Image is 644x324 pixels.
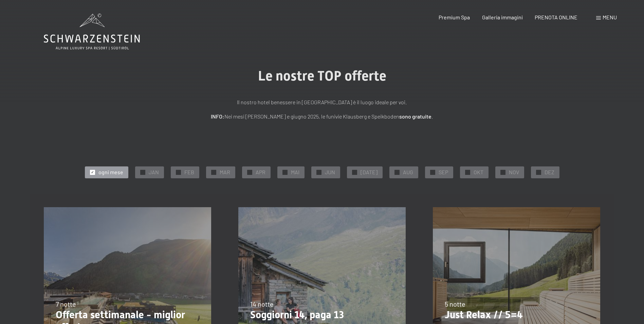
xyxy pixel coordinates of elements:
[431,170,434,175] span: ✓
[466,170,469,175] span: ✓
[403,168,413,176] span: AUG
[482,14,523,20] a: Galleria immagini
[439,14,470,20] a: Premium Spa
[445,309,588,321] p: Just Relax // 5=4
[152,112,492,121] p: Nei mesi [PERSON_NAME] e giugno 2025, le funivie Klausberg e Speikboden .
[325,168,335,176] span: JUN
[258,68,386,84] span: Le nostre TOP offerte
[211,113,224,120] strong: INFO:
[361,168,378,176] span: [DATE]
[141,170,144,175] span: ✓
[353,170,356,175] span: ✓
[98,168,123,176] span: ogni mese
[256,168,265,176] span: APR
[439,168,448,176] span: SEP
[317,170,320,175] span: ✓
[177,170,180,175] span: ✓
[537,170,540,175] span: ✓
[152,98,492,107] p: Il nostro hotel benessere in [GEOGRAPHIC_DATA] è il luogo ideale per voi.
[250,300,274,308] span: 14 notte
[395,170,398,175] span: ✓
[220,168,230,176] span: MAR
[545,168,554,176] span: DEZ
[250,309,394,321] p: Soggiorni 14, paga 13
[474,168,483,176] span: OKT
[283,170,286,175] span: ✓
[91,170,94,175] span: ✓
[603,14,617,20] span: Menu
[501,170,504,175] span: ✓
[535,14,577,20] a: PRENOTA ONLINE
[212,170,215,175] span: ✓
[149,168,159,176] span: JAN
[445,300,465,308] span: 5 notte
[399,113,431,120] strong: sono gratuite
[509,168,519,176] span: NOV
[291,168,299,176] span: MAI
[56,300,76,308] span: 7 notte
[184,168,194,176] span: FEB
[248,170,251,175] span: ✓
